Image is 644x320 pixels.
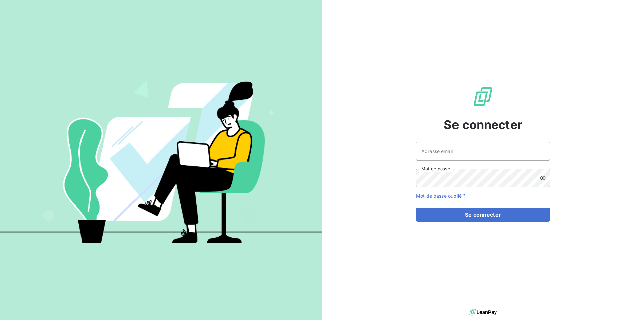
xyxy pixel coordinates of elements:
[416,193,465,199] a: Mot de passe oublié ?
[416,142,550,161] input: placeholder
[469,307,497,317] img: logo
[416,208,550,222] button: Se connecter
[444,116,522,134] span: Se connecter
[472,86,494,107] img: Logo LeanPay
